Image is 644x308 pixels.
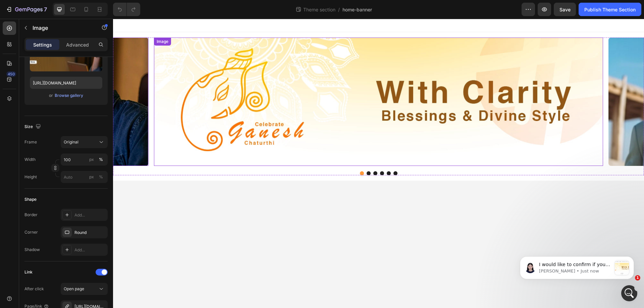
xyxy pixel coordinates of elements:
div: px [89,174,94,180]
button: % [88,173,96,181]
div: Browse gallery [55,93,83,99]
div: Size [24,122,42,131]
span: Original [64,139,78,145]
div: Add... [74,247,106,253]
div: Add... [74,212,106,218]
button: Browse gallery [54,92,84,99]
p: Advanced [66,41,89,48]
div: px [89,157,94,163]
iframe: Design area [113,19,644,308]
div: Link [24,269,33,275]
button: Dot [274,152,278,157]
div: Undo/Redo [113,3,140,16]
button: Dot [247,152,251,157]
input: px% [61,171,108,183]
span: or [49,91,53,100]
div: 450 [6,71,16,77]
span: Open page [64,286,84,291]
div: Shape [24,196,37,202]
button: Dot [267,152,271,157]
button: 7 [3,3,50,16]
div: Publish Theme Section [584,6,636,13]
div: % [99,174,103,180]
p: 7 [44,5,47,13]
button: Original [61,136,108,148]
label: Width [24,157,36,163]
div: Border [24,212,38,218]
button: Dot [254,152,258,157]
p: Image [33,24,90,32]
button: Publish Theme Section [579,3,641,16]
button: Open page [61,283,108,295]
span: 1 [635,275,640,281]
span: Theme section [302,6,337,13]
div: Corner [24,229,38,235]
iframe: Intercom notifications message [510,243,644,290]
div: Shadow [24,247,40,253]
input: https://example.com/image.jpg [30,77,102,89]
button: px [97,156,105,164]
input: px% [61,153,108,166]
span: home-banner [342,6,372,13]
div: After click [24,286,44,292]
button: Dot [280,152,284,157]
div: Round [74,230,106,236]
div: % [99,157,103,163]
iframe: Intercom live chat [621,285,637,301]
label: Height [24,174,37,180]
button: Save [554,3,576,16]
span: / [338,6,340,13]
label: Frame [24,139,37,145]
button: px [97,173,105,181]
button: % [88,156,96,164]
span: Save [559,7,571,12]
p: Settings [33,41,52,48]
button: Dot [260,152,264,157]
